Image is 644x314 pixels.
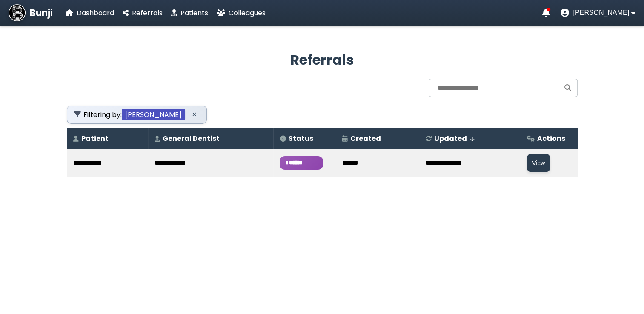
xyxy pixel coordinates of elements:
[9,4,53,21] a: Bunji
[521,128,577,149] th: Actions
[560,9,635,17] button: User menu
[9,4,26,21] img: Bunji Dental Referral Management
[527,154,550,172] button: View
[336,128,419,149] th: Created
[217,8,266,18] a: Colleagues
[148,128,274,149] th: General Dentist
[132,8,163,18] span: Referrals
[123,8,163,18] a: Referrals
[171,8,208,18] a: Patients
[180,8,208,18] span: Patients
[419,128,521,149] th: Updated
[66,8,114,18] a: Dashboard
[273,128,336,149] th: Status
[122,109,185,120] b: [PERSON_NAME]
[74,109,185,120] span: Filtering by:
[189,109,200,120] button: ×
[573,9,629,17] span: [PERSON_NAME]
[67,128,148,149] th: Patient
[67,50,578,70] h2: Referrals
[77,8,114,18] span: Dashboard
[30,6,53,20] span: Bunji
[542,9,550,17] a: Notifications
[229,8,266,18] span: Colleagues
